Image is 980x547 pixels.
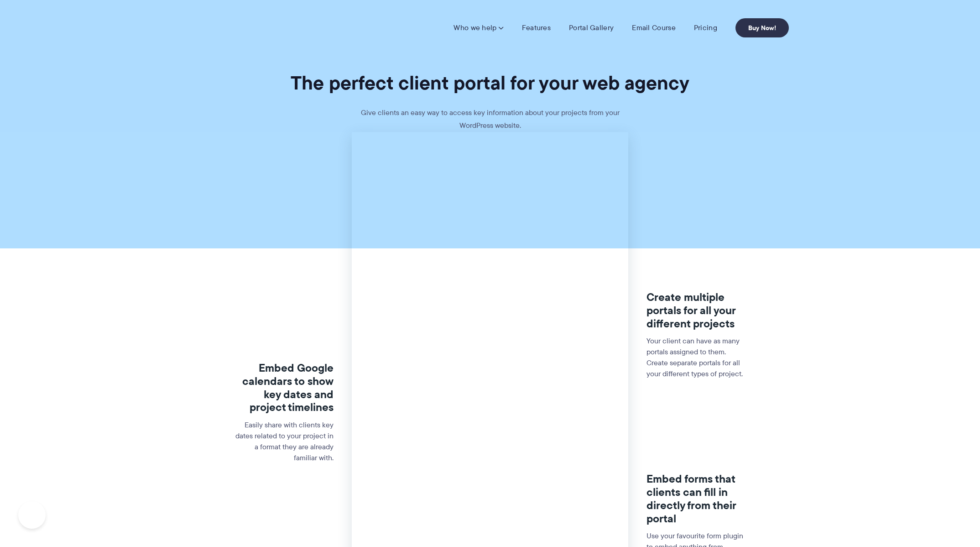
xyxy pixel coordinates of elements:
[234,420,334,463] p: Easily share with clients key dates related to your project in a format they are already familiar...
[18,501,46,529] iframe: Toggle Customer Support
[646,473,746,525] h3: Embed forms that clients can fill in directly from their portal
[353,106,627,132] p: Give clients an easy way to access key information about your projects from your WordPress website.
[735,18,789,37] a: Buy Now!
[694,23,717,32] a: Pricing
[522,23,551,32] a: Features
[632,23,676,32] a: Email Course
[569,23,614,32] a: Portal Gallery
[646,291,746,330] h3: Create multiple portals for all your different projects
[234,362,334,414] h3: Embed Google calendars to show key dates and project timelines
[646,336,746,379] p: Your client can have as many portals assigned to them. Create separate portals for all your diffe...
[454,23,503,32] a: Who we help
